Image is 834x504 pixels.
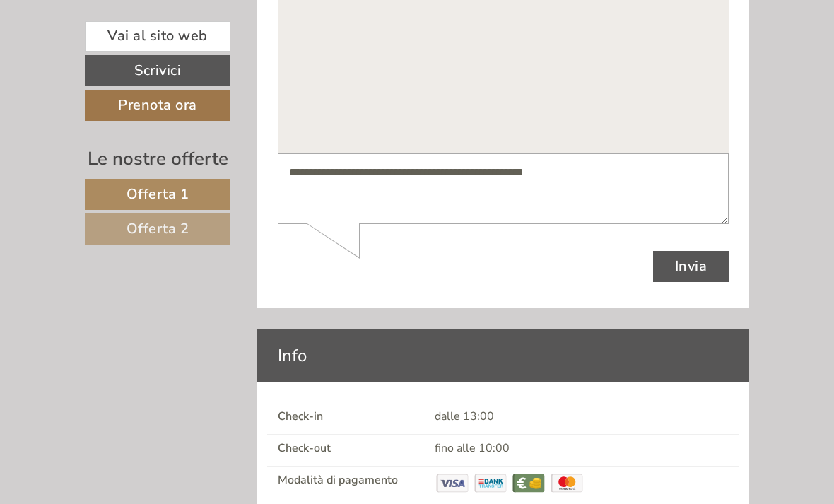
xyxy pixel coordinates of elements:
[85,21,230,52] a: Vai al sito web
[424,409,739,425] div: dalle 13:00
[192,11,259,35] div: martedì
[11,38,221,81] div: Buon giorno, come possiamo aiutarla?
[473,472,508,494] img: Bonifico bancario
[278,409,323,425] label: Check-in
[21,69,214,78] small: 13:22
[127,184,189,204] span: Offerta 1
[424,440,739,457] div: fino alle 10:00
[85,55,230,86] a: Scrivici
[278,472,398,488] label: Modalità di pagamento
[21,41,214,52] div: Hotel Kristall
[549,472,585,494] img: Maestro
[278,440,331,457] label: Check-out
[375,366,452,397] button: Invia
[85,90,230,121] a: Prenota ora
[257,329,750,382] div: Info
[435,472,470,494] img: Visa
[85,146,230,172] div: Le nostre offerte
[511,472,546,494] img: Contanti
[127,219,189,238] span: Offerta 2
